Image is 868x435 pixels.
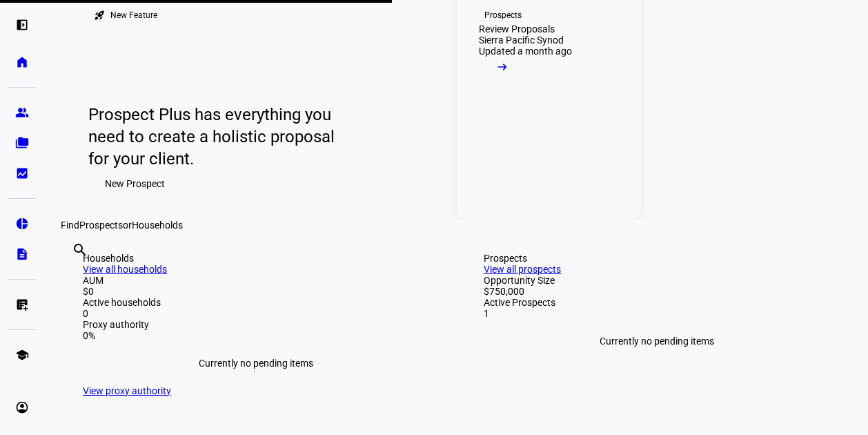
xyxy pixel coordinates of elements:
[479,35,564,46] div: Sierra Pacific Synod
[83,319,428,330] div: Proxy authority
[15,400,29,414] eth-mat-symbol: account_circle
[484,264,561,275] a: View all prospects
[132,220,183,231] span: Households
[8,210,36,238] a: pie_chart
[83,275,428,286] div: AUM
[484,286,829,297] div: $750,000
[61,220,851,231] div: Find or
[484,319,829,363] div: Currently no pending items
[15,166,29,180] eth-mat-symbol: bid_landscape
[8,129,36,157] a: folder_copy
[72,242,88,258] mat-icon: search
[8,99,36,126] a: group
[110,10,157,21] div: New Feature
[83,286,428,297] div: $0
[15,298,29,311] eth-mat-symbol: list_alt_add
[72,260,75,277] input: Enter name of prospect or household
[15,106,29,119] eth-mat-symbol: group
[83,341,428,385] div: Currently no pending items
[484,10,522,21] div: Prospects
[83,330,428,341] div: 0%
[15,217,29,231] eth-mat-symbol: pie_chart
[94,10,105,21] mat-icon: rocket_launch
[83,308,428,319] div: 0
[484,297,829,308] div: Active Prospects
[15,136,29,150] eth-mat-symbol: folder_copy
[88,104,357,170] div: Prospect Plus has everything you need to create a holistic proposal for your client.
[8,48,36,76] a: home
[83,264,167,275] a: View all households
[88,170,181,197] button: New Prospect
[8,240,36,268] a: description
[484,308,829,319] div: 1
[8,159,36,187] a: bid_landscape
[83,253,428,264] div: Households
[15,55,29,69] eth-mat-symbol: home
[495,60,509,74] mat-icon: arrow_right_alt
[479,23,555,35] div: Review Proposals
[15,348,29,362] eth-mat-symbol: school
[83,385,171,396] a: View proxy authority
[484,275,829,286] div: Opportunity Size
[83,297,428,308] div: Active households
[79,220,123,231] span: Prospects
[15,18,29,32] eth-mat-symbol: left_panel_open
[479,46,572,57] div: Updated a month ago
[484,253,829,264] div: Prospects
[105,170,165,197] span: New Prospect
[15,247,29,261] eth-mat-symbol: description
